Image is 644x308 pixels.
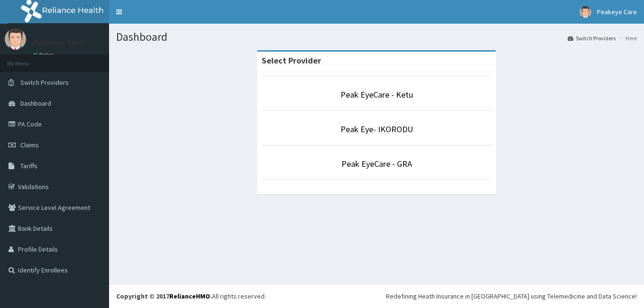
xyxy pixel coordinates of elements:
[20,141,39,149] span: Claims
[109,284,644,308] footer: All rights reserved.
[580,6,591,18] img: User Image
[340,124,413,135] a: Peak Eye- IKORODU
[5,28,26,50] img: User Image
[20,99,51,108] span: Dashboard
[33,52,56,58] a: Online
[616,34,637,42] li: Here
[116,31,637,43] h1: Dashboard
[169,292,210,300] a: RelianceHMO
[340,89,413,100] a: Peak EyeCare - Ketu
[597,8,637,16] span: Peakeye Care
[262,55,321,66] strong: Select Provider
[386,291,637,301] div: Redefining Heath Insurance in [GEOGRAPHIC_DATA] using Telemedicine and Data Science!
[568,34,616,42] a: Switch Providers
[116,292,212,300] strong: Copyright © 2017 .
[20,78,69,87] span: Switch Providers
[20,162,37,170] span: Tariffs
[33,38,83,47] p: Peakeye Care
[341,158,412,169] a: Peak EyeCare - GRA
